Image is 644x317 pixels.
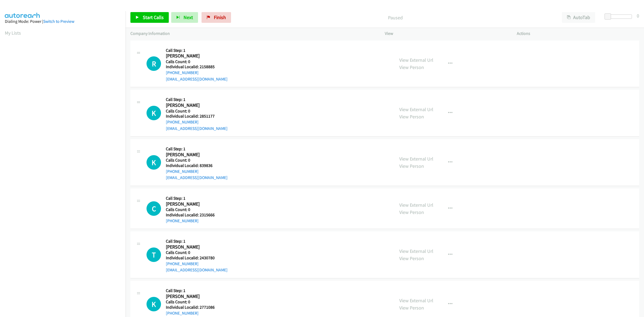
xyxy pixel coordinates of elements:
a: [PHONE_NUMBER] [166,311,199,316]
h5: Individual Localid: 2315666 [166,212,215,218]
h5: Call Step: 1 [166,146,228,152]
h5: Calls Count: 0 [166,207,215,212]
a: [EMAIL_ADDRESS][DOMAIN_NAME] [166,175,228,180]
a: [EMAIL_ADDRESS][DOMAIN_NAME] [166,126,228,131]
a: View External Url [399,156,433,162]
a: [PHONE_NUMBER] [166,119,199,125]
a: View Person [399,163,424,169]
a: View External Url [399,106,433,112]
div: Dialing Mode: Power | [5,18,121,25]
a: View External Url [399,297,433,304]
h2: [PERSON_NAME] [166,102,214,108]
div: 0 [637,12,639,19]
button: Next [171,12,198,23]
a: View External Url [399,202,433,208]
h5: Calls Count: 0 [166,59,228,64]
span: Finish [214,14,226,20]
h5: Call Step: 1 [166,48,228,53]
span: Start Calls [143,14,164,20]
h1: T [147,247,161,262]
a: [EMAIL_ADDRESS][DOMAIN_NAME] [166,76,228,82]
h2: [PERSON_NAME] [166,201,214,207]
a: View Person [399,114,424,120]
div: The call is yet to be attempted [147,155,161,170]
a: [PHONE_NUMBER] [166,70,199,75]
p: Actions [517,30,639,37]
a: View Person [399,305,424,311]
h5: Individual Localid: 2430780 [166,255,228,261]
a: View External Url [399,248,433,254]
h2: [PERSON_NAME] [166,244,214,250]
p: View [385,30,507,37]
a: [EMAIL_ADDRESS][DOMAIN_NAME] [166,267,228,272]
div: The call is yet to be attempted [147,201,161,216]
iframe: Dialpad [5,41,126,296]
div: Delay between calls (in seconds) [607,14,632,19]
h2: [PERSON_NAME] [166,293,214,300]
div: The call is yet to be attempted [147,247,161,262]
h5: Individual Localid: 839836 [166,163,228,168]
a: [PHONE_NUMBER] [166,218,199,223]
h5: Call Step: 1 [166,239,228,244]
h5: Calls Count: 0 [166,158,228,163]
h5: Individual Localid: 2158885 [166,64,228,70]
a: [PHONE_NUMBER] [166,261,199,266]
h5: Calls Count: 0 [166,250,228,255]
h1: K [147,297,161,311]
a: View Person [399,209,424,215]
div: The call is yet to be attempted [147,106,161,120]
div: The call is yet to be attempted [147,297,161,311]
h1: K [147,155,161,170]
h5: Calls Count: 0 [166,108,228,114]
h5: Call Step: 1 [166,196,215,201]
h1: K [147,106,161,120]
div: The call is yet to be attempted [147,56,161,71]
a: My Lists [5,30,21,36]
a: [PHONE_NUMBER] [166,169,199,174]
h2: [PERSON_NAME] [166,152,214,158]
button: AutoTab [562,12,595,23]
h1: R [147,56,161,71]
a: View External Url [399,57,433,63]
a: View Person [399,255,424,261]
a: Switch to Preview [43,19,74,24]
a: View Person [399,64,424,70]
a: Finish [202,12,231,23]
h5: Individual Localid: 2851177 [166,114,228,119]
h5: Call Step: 1 [166,97,228,102]
p: Paused [238,14,552,21]
h5: Calls Count: 0 [166,299,257,305]
span: Next [184,14,193,20]
h1: C [147,201,161,216]
h5: Individual Localid: 2771086 [166,305,257,310]
h2: [PERSON_NAME] [166,53,214,59]
p: Company Information [130,30,375,37]
h5: Call Step: 1 [166,288,257,293]
a: Start Calls [130,12,169,23]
